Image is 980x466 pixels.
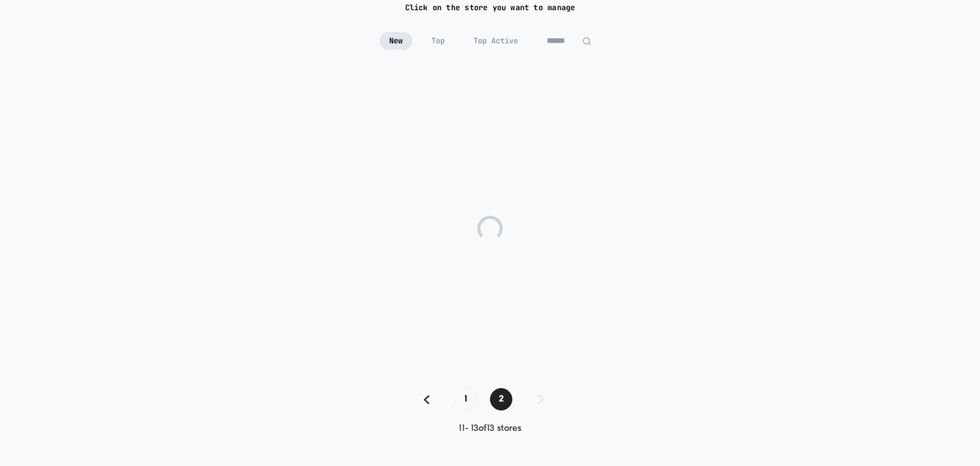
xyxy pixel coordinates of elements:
[405,3,575,13] h2: Click on the store you want to manage
[424,395,429,404] img: pagination back
[464,32,528,50] span: Top Active
[582,36,591,46] img: edit
[380,32,412,50] span: New
[422,32,454,50] span: Top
